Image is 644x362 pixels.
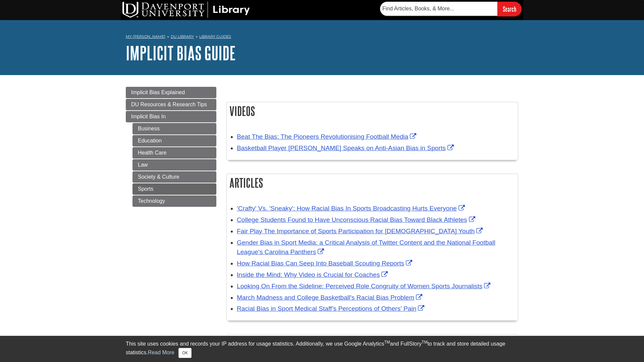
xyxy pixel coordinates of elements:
a: Library Guides [199,34,231,39]
span: Implicit Bias Explained [131,89,185,95]
a: Link opens in new window [237,283,492,290]
a: My [PERSON_NAME] [126,34,165,40]
span: Implicit Bias In [131,114,166,119]
form: Searches DU Library's articles, books, and more [380,2,522,16]
input: Search [497,2,522,16]
a: Business [132,123,216,134]
a: Health Care [132,147,216,159]
a: DU Resources & Research Tips [126,99,216,110]
a: Link opens in new window [237,294,424,301]
a: Read More [148,350,174,355]
a: Link opens in new window [237,216,477,223]
a: Society & Culture [132,171,216,183]
a: Link opens in new window [237,133,418,140]
a: Link opens in new window [237,271,389,278]
a: Link opens in new window [237,205,467,212]
input: Find Articles, Books, & More... [380,2,497,16]
a: Link opens in new window [237,305,426,312]
a: Law [132,159,216,171]
sup: TM [422,340,427,345]
sup: TM [384,340,390,345]
a: Link opens in new window [237,260,414,267]
img: DU Library [122,2,250,18]
nav: breadcrumb [126,32,518,43]
div: Guide Pages [126,87,216,207]
a: Link opens in new window [237,228,484,235]
a: Implicit Bias In [126,111,216,122]
h2: Videos [227,102,518,120]
h1: Implicit Bias Guide [126,43,518,63]
h2: Articles [227,174,518,192]
button: Close [178,348,192,358]
a: DU Library [171,34,194,39]
span: DU Resources & Research Tips [131,102,207,107]
div: This site uses cookies and records your IP address for usage statistics. Additionally, we use Goo... [126,340,518,358]
h2: Podcasts [227,335,518,352]
a: Link opens in new window [237,144,455,152]
a: Sports [132,183,216,195]
a: Implicit Bias Explained [126,87,216,98]
a: Link opens in new window [237,239,495,256]
a: Technology [132,195,216,207]
a: Education [132,135,216,146]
